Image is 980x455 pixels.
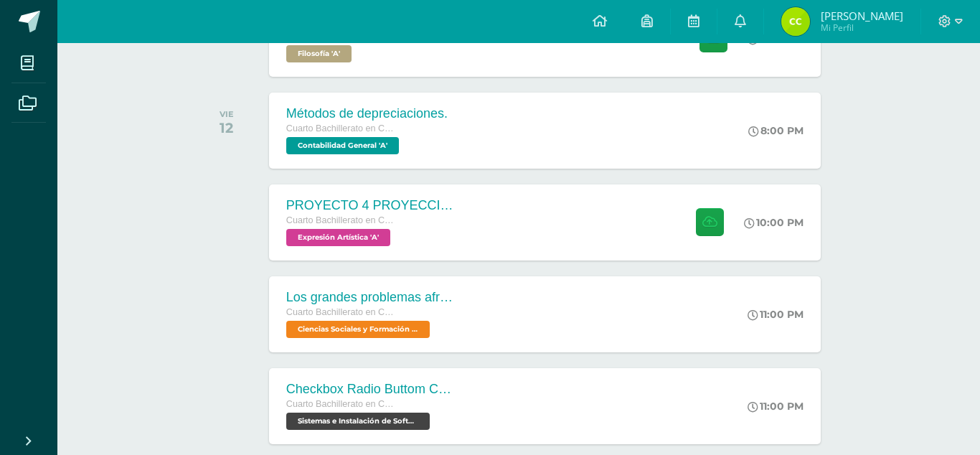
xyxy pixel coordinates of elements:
[286,290,458,305] div: Los grandes problemas afrontados
[821,9,903,23] span: [PERSON_NAME]
[286,307,394,317] span: Cuarto Bachillerato en CCLL con Orientación en Computación
[821,22,903,34] span: Mi Perfil
[286,229,390,246] span: Expresión Artística 'A'
[286,198,458,213] div: PROYECTO 4 PROYECCION 2
[286,413,430,430] span: Sistemas e Instalación de Software 'A'
[286,215,394,225] span: Cuarto Bachillerato en CCLL con Orientación en Computación
[286,137,399,154] span: Contabilidad General 'A'
[286,45,352,62] span: Filosofía 'A'
[286,399,394,409] span: Cuarto Bachillerato en CCLL con Orientación en Computación
[748,308,804,321] div: 11:00 PM
[286,106,448,121] div: Métodos de depreciaciones.
[744,216,804,229] div: 10:00 PM
[220,109,234,119] div: VIE
[781,7,810,36] img: 72e6737e3b6229c48af0c29fd7a6a595.png
[748,124,804,137] div: 8:00 PM
[220,119,234,136] div: 12
[748,400,804,413] div: 11:00 PM
[286,123,394,133] span: Cuarto Bachillerato en CCLL con Orientación en Computación
[286,382,458,397] div: Checkbox Radio Buttom Cajas de Selección
[286,321,430,338] span: Ciencias Sociales y Formación Ciudadana 'A'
